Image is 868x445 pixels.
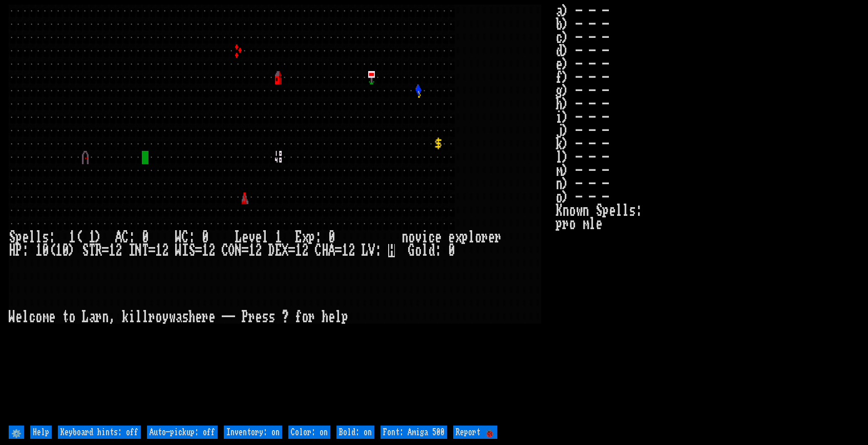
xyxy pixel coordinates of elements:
[182,310,188,324] div: s
[435,244,441,257] div: :
[428,231,435,244] div: c
[155,244,162,257] div: 1
[15,231,22,244] div: p
[9,244,15,257] div: H
[342,310,348,324] div: p
[62,244,69,257] div: 0
[175,231,182,244] div: W
[336,426,374,439] input: Bold: on
[556,5,859,423] stats: a) - - - b) - - - c) - - - d) - - - e) - - - f) - - - g) - - - h) - - - i) - - - j) - - - k) - - ...
[328,244,335,257] div: A
[228,244,235,257] div: O
[49,244,55,257] div: (
[202,231,208,244] div: 0
[308,310,315,324] div: r
[222,310,228,324] div: -
[415,244,421,257] div: o
[248,231,255,244] div: v
[42,310,49,324] div: m
[295,231,302,244] div: E
[322,244,328,257] div: H
[282,310,288,324] div: ?
[95,231,102,244] div: )
[69,231,75,244] div: 1
[235,244,242,257] div: N
[295,310,302,324] div: f
[288,244,295,257] div: =
[147,426,218,439] input: Auto-pickup: off
[275,231,282,244] div: 1
[162,310,168,324] div: y
[115,244,122,257] div: 2
[208,310,215,324] div: e
[49,231,55,244] div: :
[89,231,95,244] div: 1
[408,231,415,244] div: o
[135,310,142,324] div: l
[168,310,175,324] div: w
[248,244,255,257] div: 1
[408,244,415,257] div: G
[481,231,488,244] div: r
[129,310,135,324] div: i
[448,231,455,244] div: e
[342,244,348,257] div: 1
[322,310,328,324] div: h
[242,231,248,244] div: e
[495,231,501,244] div: r
[115,231,122,244] div: A
[122,310,129,324] div: k
[89,310,95,324] div: a
[302,244,308,257] div: 2
[315,244,322,257] div: C
[15,244,22,257] div: P
[242,310,248,324] div: P
[95,310,102,324] div: r
[35,310,42,324] div: o
[69,310,75,324] div: o
[175,244,182,257] div: W
[248,310,255,324] div: r
[375,244,382,257] div: :
[149,244,155,257] div: =
[195,310,202,324] div: e
[315,231,322,244] div: :
[362,244,368,257] div: L
[222,244,228,257] div: C
[235,231,242,244] div: L
[42,231,49,244] div: s
[195,244,202,257] div: =
[142,231,149,244] div: 0
[122,231,129,244] div: C
[453,426,497,439] input: Report 🐞
[142,310,149,324] div: l
[401,231,408,244] div: n
[82,244,89,257] div: S
[348,244,355,257] div: 2
[488,231,495,244] div: e
[228,310,235,324] div: -
[175,310,182,324] div: a
[335,244,342,257] div: =
[188,231,195,244] div: :
[208,244,215,257] div: 2
[42,244,49,257] div: 0
[9,310,15,324] div: W
[421,231,428,244] div: i
[29,310,35,324] div: c
[155,310,162,324] div: o
[448,244,455,257] div: 0
[282,244,288,257] div: X
[328,310,335,324] div: e
[388,244,395,257] mark: H
[135,244,142,257] div: N
[129,231,135,244] div: :
[29,231,35,244] div: l
[58,426,141,439] input: Keyboard hints: off
[302,310,308,324] div: o
[224,426,282,439] input: Inventory: on
[475,231,481,244] div: o
[275,244,282,257] div: E
[109,244,115,257] div: 1
[242,244,248,257] div: =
